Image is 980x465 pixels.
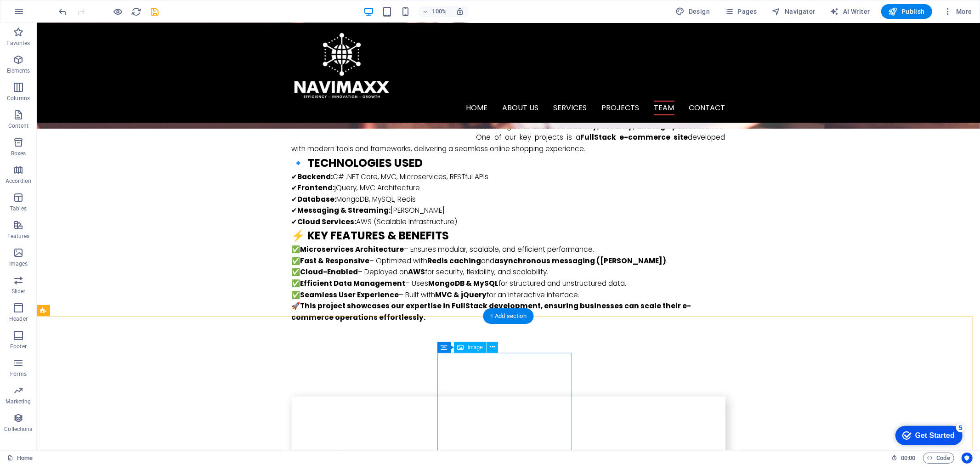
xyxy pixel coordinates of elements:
button: Publish [881,4,932,19]
button: Usercentrics [962,453,973,464]
button: Design [672,4,714,19]
i: Reload page [131,6,142,17]
p: Marketing [6,398,31,405]
p: Columns [7,95,30,102]
h6: 100% [432,6,447,17]
p: Elements [7,67,30,74]
button: AI Writer [827,4,874,19]
div: Design (Ctrl+Alt+Y) [672,4,714,19]
i: Save (Ctrl+S) [150,6,160,17]
span: : [907,454,909,461]
button: undo [57,6,68,17]
div: Get Started 5 items remaining, 0% complete [7,5,74,24]
p: Images [9,260,28,267]
span: 00 00 [901,453,915,464]
span: Pages [725,7,757,16]
a: Click to cancel selection. Double-click to open Pages [7,453,33,464]
p: Collections [4,425,32,433]
span: Design [676,7,710,16]
p: Header [9,315,28,323]
div: + Add section [483,308,534,324]
p: Content [8,122,28,130]
div: Get Started [27,10,67,18]
button: Pages [721,4,760,19]
p: Slider [11,288,26,295]
span: Navigator [772,7,816,16]
button: 100% [418,6,451,17]
h6: Session time [891,453,916,464]
p: Boxes [11,150,26,157]
button: Code [923,453,954,464]
button: Click here to leave preview mode and continue editing [113,6,124,17]
button: More [940,4,976,19]
i: Undo: Move elements (Ctrl+Z) [58,6,68,17]
p: Forms [10,370,27,378]
button: save [149,6,160,17]
i: On resize automatically adjust zoom level to fit chosen device. [456,7,464,16]
span: More [943,7,972,16]
span: Image [468,345,483,350]
span: Publish [889,7,925,16]
span: AI Writer [830,7,870,16]
div: 5 [68,2,77,11]
span: Code [927,453,950,464]
p: Tables [10,205,27,212]
button: reload [131,6,142,17]
p: Features [7,232,29,240]
button: Navigator [768,4,819,19]
p: Accordion [6,177,31,185]
p: Footer [10,343,27,350]
p: Favorites [6,40,30,47]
